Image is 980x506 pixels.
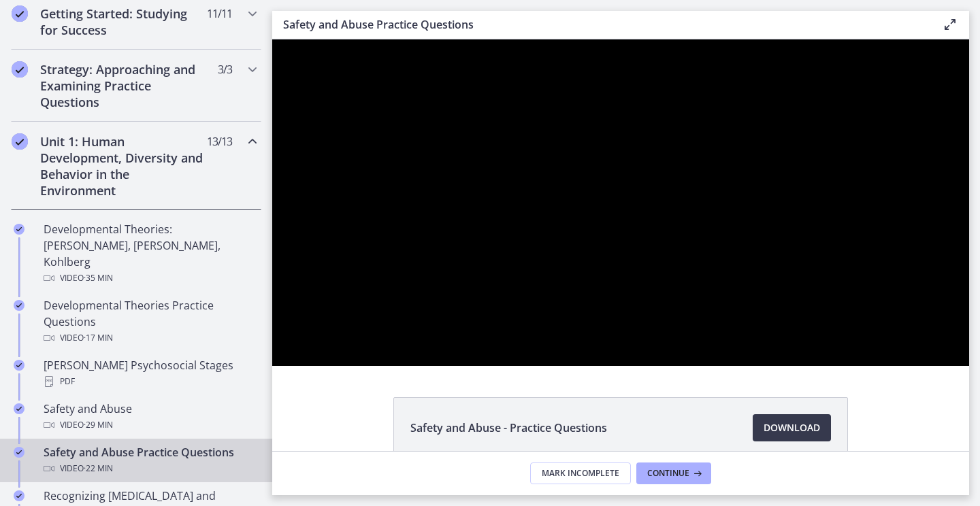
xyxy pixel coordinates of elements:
div: [PERSON_NAME] Psychosocial Stages [44,357,256,390]
span: Continue [647,468,689,479]
span: 13 / 13 [207,133,232,150]
h3: Safety and Abuse Practice Questions [283,16,920,33]
span: 11 / 11 [207,5,232,22]
div: Safety and Abuse [44,401,256,433]
div: Video [44,330,256,346]
i: Completed [12,133,28,150]
a: Download [753,414,831,441]
i: Completed [14,300,24,311]
span: · 22 min [84,460,113,477]
div: Safety and Abuse Practice Questions [44,444,256,477]
h2: Unit 1: Human Development, Diversity and Behavior in the Environment [40,133,206,199]
i: Completed [12,61,28,78]
span: Mark Incomplete [542,468,619,479]
span: · 35 min [84,270,113,286]
h2: Getting Started: Studying for Success [40,5,206,38]
span: Safety and Abuse - Practice Questions [410,420,607,436]
i: Completed [12,5,28,22]
i: Completed [14,490,24,501]
span: 3 / 3 [218,61,232,78]
i: Completed [14,447,24,458]
h2: Strategy: Approaching and Examining Practice Questions [40,61,206,110]
iframe: Video Lesson [272,39,969,366]
div: Video [44,270,256,286]
i: Completed [14,360,24,371]
span: · 17 min [84,330,113,346]
button: Mark Incomplete [530,462,631,484]
span: · 29 min [84,417,113,433]
div: Developmental Theories Practice Questions [44,297,256,346]
button: Continue [636,462,711,484]
div: PDF [44,373,256,390]
i: Completed [14,403,24,414]
div: Developmental Theories: [PERSON_NAME], [PERSON_NAME], Kohlberg [44,221,256,286]
div: Video [44,417,256,433]
div: Video [44,460,256,477]
span: Download [764,420,820,436]
i: Completed [14,224,24,235]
